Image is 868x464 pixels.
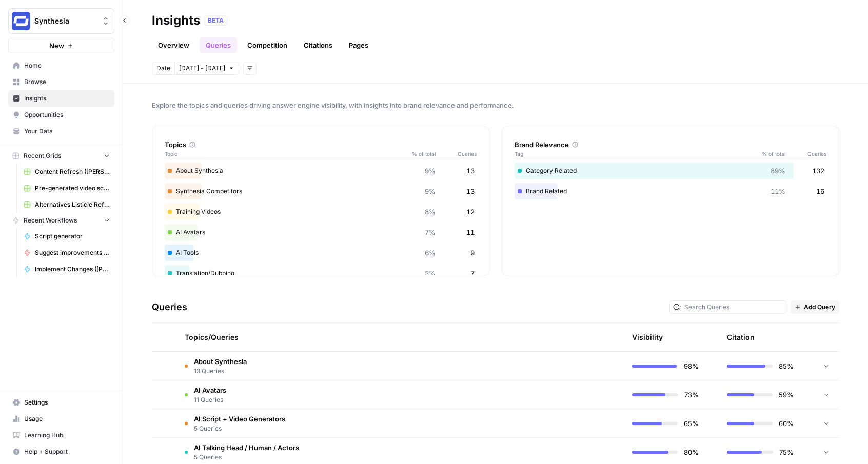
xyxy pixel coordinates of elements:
[194,385,226,395] span: AI Avatars
[194,414,285,424] span: AI Script + Video Generators
[165,163,477,179] div: About Synthesia
[19,261,114,277] a: Implement Changes ([PERSON_NAME]'s edit)
[779,361,794,371] span: 85%
[49,41,64,51] span: New
[727,323,755,351] div: Citation
[8,74,114,90] a: Browse
[8,107,114,123] a: Opportunities
[35,248,110,257] span: Suggest improvements ([PERSON_NAME]'s edit)
[515,163,826,179] div: Category Related
[24,447,110,456] span: Help + Support
[19,180,114,196] a: Pre-generated video scripts
[8,213,114,228] button: Recent Workflows
[343,37,374,53] a: Pages
[804,302,835,312] span: Add Query
[8,123,114,139] a: Your Data
[425,207,436,217] span: 8%
[194,442,299,453] span: AI Talking Head / Human / Actors
[8,90,114,107] a: Insights
[405,150,436,158] span: % of total
[298,37,339,53] a: Citations
[515,139,826,150] div: Brand Relevance
[771,186,785,196] span: 11%
[152,100,839,110] span: Explore the topics and queries driving answer engine visibility, with insights into brand relevan...
[8,8,114,34] button: Workspace: Synthesia
[152,12,200,29] div: Insights
[425,186,436,196] span: 9%
[24,61,110,70] span: Home
[200,37,237,53] a: Queries
[755,150,785,158] span: % of total
[19,164,114,180] a: Content Refresh ([PERSON_NAME]'s edit)
[194,453,299,462] span: 5 Queries
[771,166,785,176] span: 89%
[515,150,755,158] span: Tag
[466,166,475,176] span: 13
[241,37,293,53] a: Competition
[194,367,247,376] span: 13 Queries
[35,232,110,241] span: Script generator
[24,216,77,225] span: Recent Workflows
[12,12,30,30] img: Synthesia Logo
[779,447,794,457] span: 75%
[24,431,110,440] span: Learning Hub
[35,265,110,274] span: Implement Changes ([PERSON_NAME]'s edit)
[425,227,436,237] span: 7%
[779,418,794,429] span: 60%
[165,224,477,240] div: AI Avatars
[35,167,110,176] span: Content Refresh ([PERSON_NAME]'s edit)
[19,228,114,245] a: Script generator
[194,356,247,367] span: About Synthesia
[684,418,699,429] span: 65%
[466,207,475,217] span: 12
[165,245,477,261] div: AI Tools
[19,245,114,261] a: Suggest improvements ([PERSON_NAME]'s edit)
[174,62,239,75] button: [DATE] - [DATE]
[8,148,114,164] button: Recent Grids
[8,57,114,74] a: Home
[8,411,114,427] a: Usage
[194,424,285,433] span: 5 Queries
[466,227,475,237] span: 11
[24,414,110,423] span: Usage
[684,361,699,371] span: 98%
[632,332,663,342] div: Visibility
[152,37,195,53] a: Overview
[8,427,114,443] a: Learning Hub
[470,268,475,278] span: 7
[179,64,225,73] span: [DATE] - [DATE]
[791,300,839,314] button: Add Query
[466,186,475,196] span: 13
[8,443,114,460] button: Help + Support
[35,200,110,209] span: Alternatives Listicle Refresh
[785,150,826,158] span: Queries
[165,265,477,281] div: Translation/Dubbing
[425,268,436,278] span: 5%
[684,447,699,457] span: 80%
[425,248,436,258] span: 6%
[152,300,187,314] h3: Queries
[24,110,110,119] span: Opportunities
[156,64,170,73] span: Date
[165,150,405,158] span: Topic
[779,390,794,400] span: 59%
[19,196,114,213] a: Alternatives Listicle Refresh
[436,150,477,158] span: Queries
[165,183,477,199] div: Synthesia Competitors
[812,166,824,176] span: 132
[470,248,475,258] span: 9
[24,398,110,407] span: Settings
[816,186,824,196] span: 16
[35,184,110,193] span: Pre-generated video scripts
[165,204,477,220] div: Training Videos
[34,16,96,26] span: Synthesia
[515,183,826,199] div: Brand Related
[194,395,226,405] span: 11 Queries
[24,151,61,160] span: Recent Grids
[24,94,110,103] span: Insights
[8,394,114,411] a: Settings
[8,38,114,53] button: New
[24,127,110,136] span: Your Data
[684,390,699,400] span: 73%
[425,166,436,176] span: 9%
